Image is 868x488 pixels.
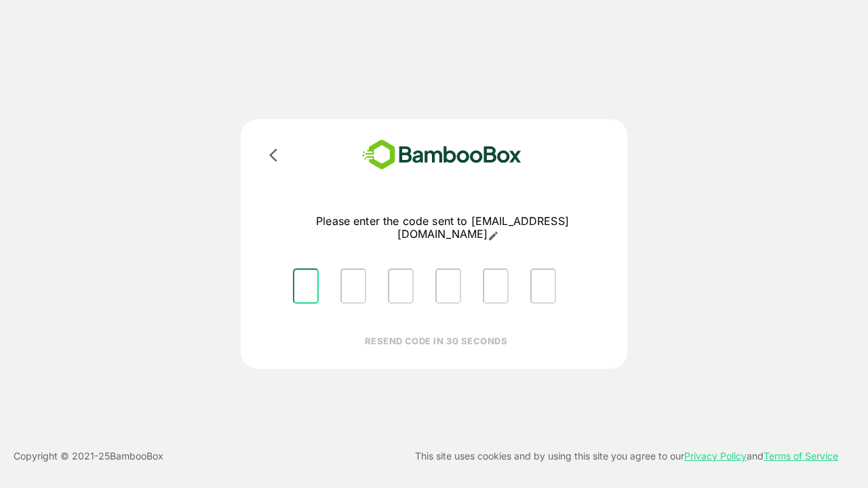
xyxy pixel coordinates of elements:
a: Terms of Service [764,450,838,462]
input: Please enter OTP character 6 [530,268,556,304]
p: This site uses cookies and by using this site you agree to our and [415,448,838,464]
input: Please enter OTP character 4 [435,268,461,304]
input: Please enter OTP character 5 [483,268,509,304]
input: Please enter OTP character 1 [293,268,319,304]
p: Please enter the code sent to [EMAIL_ADDRESS][DOMAIN_NAME] [282,215,603,241]
a: Privacy Policy [684,450,747,462]
input: Please enter OTP character 3 [388,268,414,304]
img: bamboobox [342,136,541,174]
p: Copyright © 2021- 25 BambooBox [14,448,163,464]
input: Please enter OTP character 2 [340,268,366,304]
